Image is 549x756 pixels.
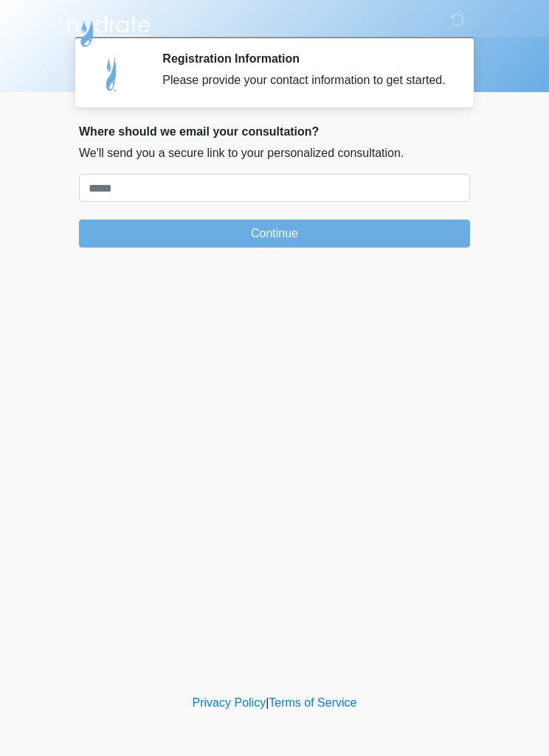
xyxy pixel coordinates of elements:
[90,52,134,96] img: Agent Avatar
[269,696,356,709] a: Terms of Service
[266,696,269,709] a: |
[193,696,266,709] a: Privacy Policy
[162,71,448,89] div: Please provide your contact information to get started.
[64,11,153,48] img: Hydrate IV Bar - Scottsdale Logo
[79,220,470,248] button: Continue
[79,125,470,139] h2: Where should we email your consultation?
[79,144,470,162] p: We'll send you a secure link to your personalized consultation.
